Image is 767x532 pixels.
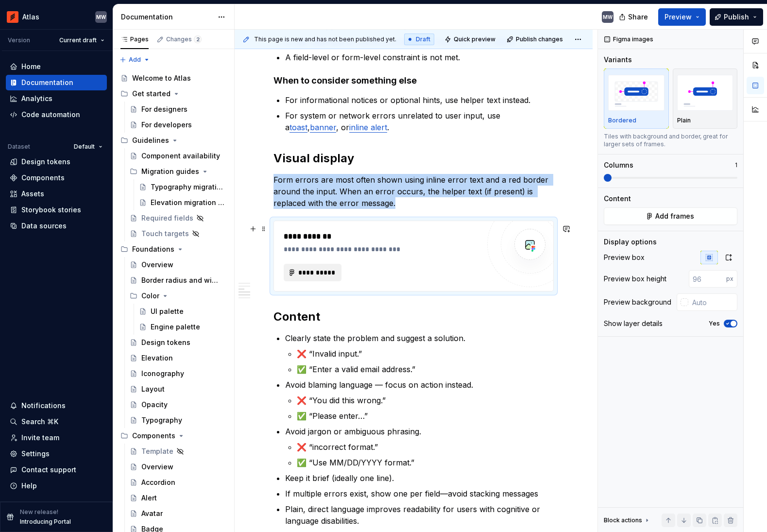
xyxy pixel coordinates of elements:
[6,107,107,122] a: Code automation
[135,179,230,195] a: Typography migration guide
[688,293,737,311] input: Auto
[21,481,37,491] div: Help
[141,167,199,176] div: Migration guides
[614,8,654,26] button: Share
[297,410,554,422] p: ✅ “Please enter…”
[151,307,184,316] div: UI palette
[21,417,58,427] div: Search ⌘K
[141,291,159,301] div: Color
[677,75,733,110] img: placeholder
[21,94,52,103] div: Analytics
[297,395,554,406] p: ❌ “You did this wrong.”
[141,275,222,285] div: Border radius and width
[141,384,165,394] div: Layout
[126,226,230,241] a: Touch targets
[628,12,648,22] span: Share
[135,195,230,210] a: Elevation migration guide
[132,136,169,145] div: Guidelines
[6,398,107,413] button: Notifications
[117,86,230,102] div: Get started
[21,465,76,475] div: Contact support
[604,514,651,527] div: Block actions
[21,205,81,215] div: Storybook stories
[604,297,671,307] div: Preview background
[132,431,175,441] div: Components
[141,151,220,161] div: Component availability
[273,174,554,209] p: Form errors are most often shown using inline error text and a red border around the input. When ...
[96,13,106,21] div: MW
[141,213,193,223] div: Required fields
[604,253,645,262] div: Preview box
[141,120,192,130] div: For developers
[6,154,107,170] a: Design tokens
[310,122,336,132] a: banner
[6,91,107,106] a: Analytics
[117,70,230,86] a: Welcome to Atlas
[604,160,633,170] div: Columns
[141,478,175,487] div: Accordion
[6,478,107,494] button: Help
[6,446,107,462] a: Settings
[689,270,726,288] input: 96
[135,319,230,335] a: Engine palette
[604,133,737,148] div: Tiles with background and border, great for larger sets of frames.
[273,151,554,166] h2: Visual display
[151,198,224,207] div: Elevation migration guide
[21,110,80,120] div: Code automation
[126,506,230,521] a: Avatar
[141,400,168,410] div: Opacity
[21,401,66,411] div: Notifications
[132,73,191,83] div: Welcome to Atlas
[21,449,50,459] div: Settings
[126,459,230,475] a: Overview
[141,446,173,456] div: Template
[6,59,107,74] a: Home
[6,414,107,429] button: Search ⌘K
[6,218,107,234] a: Data sources
[285,332,554,344] p: Clearly state the problem and suggest a solution.
[74,143,95,151] span: Default
[290,122,307,132] a: toast
[285,488,554,499] p: If multiple errors exist, show one per field—avoid stacking messages
[126,366,230,381] a: Iconography
[141,338,190,347] div: Design tokens
[6,170,107,186] a: Components
[141,462,173,472] div: Overview
[20,518,71,526] p: Introducing Portal
[151,322,200,332] div: Engine palette
[126,164,230,179] div: Migration guides
[273,309,554,325] h2: Content
[604,274,666,284] div: Preview box height
[55,34,109,47] button: Current draft
[504,33,567,46] button: Publish changes
[69,140,107,154] button: Default
[151,182,224,192] div: Typography migration guide
[516,35,563,43] span: Publish changes
[655,211,694,221] span: Add frames
[6,202,107,218] a: Storybook stories
[141,229,189,239] div: Touch targets
[285,379,554,391] p: Avoid blaming language — focus on action instead.
[254,35,396,43] span: This page is new and has not been published yet.
[21,78,73,87] div: Documentation
[141,509,163,518] div: Avatar
[194,35,202,43] span: 2
[604,207,737,225] button: Add frames
[117,428,230,444] div: Components
[22,12,39,22] div: Atlas
[297,441,554,453] p: ❌ “incorrect format.”
[604,55,632,65] div: Variants
[297,348,554,360] p: ❌ “Invalid input.”
[126,335,230,350] a: Design tokens
[285,51,554,63] p: A field-level or form-level constraint is not met.
[21,189,44,199] div: Assets
[297,363,554,375] p: ✅ “Enter a valid email address.”
[603,13,613,21] div: MW
[285,110,554,133] p: For system or network errors unrelated to user input, use a , , or .
[8,36,30,44] div: Version
[126,475,230,490] a: Accordion
[126,117,230,133] a: For developers
[285,426,554,437] p: Avoid jargon or ambiguous phrasing.
[2,6,111,27] button: AtlasMW
[126,102,230,117] a: For designers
